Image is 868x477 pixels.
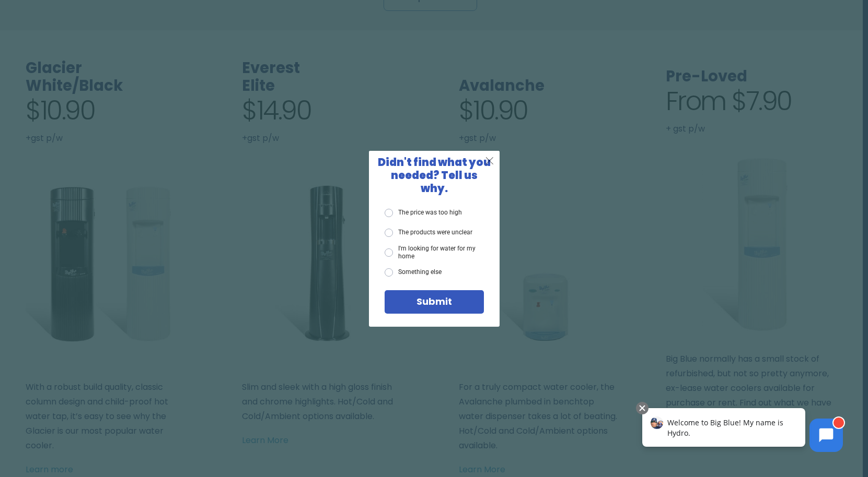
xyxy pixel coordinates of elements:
[416,295,452,308] span: Submit
[485,154,494,167] span: X
[385,268,442,277] label: Something else
[385,229,472,237] label: The products were unclear
[385,209,462,217] label: The price was too high
[378,155,491,196] span: Didn't find what you needed? Tell us why.
[631,400,853,462] iframe: Chatbot
[385,245,483,260] label: I'm looking for water for my home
